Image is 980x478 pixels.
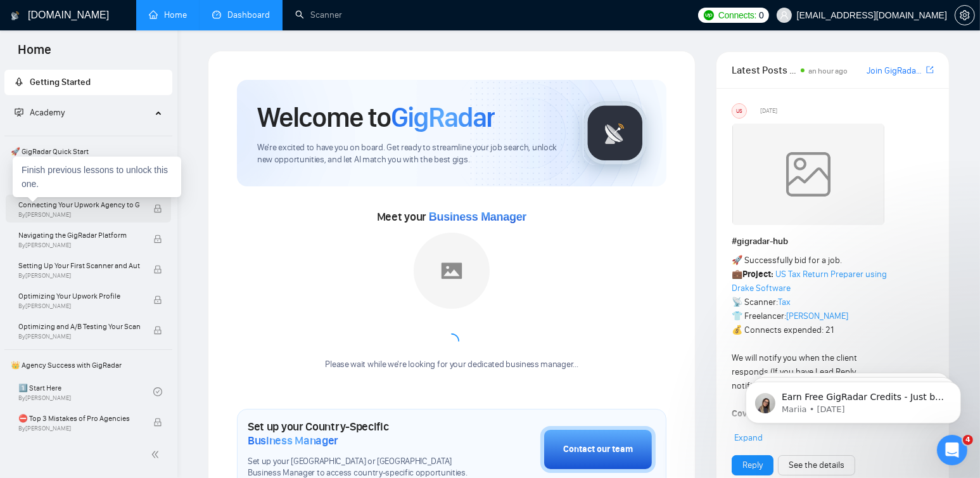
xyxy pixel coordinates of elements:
span: export [926,65,934,75]
a: setting [955,10,975,20]
h1: Welcome to [257,100,495,134]
span: 🚀 GigRadar Quick Start [6,139,171,164]
span: Meet your [377,210,526,224]
div: Contact our team [563,442,633,456]
a: Join GigRadar Slack Community [867,64,924,78]
a: export [926,64,934,76]
li: Getting Started [4,70,172,95]
img: weqQh+iSagEgQAAAABJRU5ErkJggg== [732,124,884,225]
span: Business Manager [248,434,338,448]
span: [DATE] [761,105,778,117]
a: searchScanner [295,10,342,20]
span: setting [955,10,974,20]
span: Academy [30,107,65,118]
a: homeHome [149,10,187,20]
span: Optimizing and A/B Testing Your Scanner for Better Results [18,320,140,333]
h1: # gigradar-hub [732,235,934,249]
span: lock [153,235,162,243]
span: By [PERSON_NAME] [18,333,140,340]
a: Reply [742,458,763,472]
strong: Project: [742,269,773,280]
iframe: Intercom notifications message [727,355,980,444]
span: We're excited to have you on board. Get ready to streamline your job search, unlock new opportuni... [257,142,563,166]
span: lock [153,265,162,274]
span: rocket [15,77,23,86]
span: double-left [151,448,163,461]
img: gigradar-logo.png [583,101,647,165]
span: Optimizing Your Upwork Profile [18,290,140,302]
img: placeholder.png [414,233,490,309]
a: See the details [789,458,844,472]
img: logo [11,6,20,26]
span: By [PERSON_NAME] [18,242,140,249]
span: loading [442,331,462,352]
span: fund-projection-screen [15,108,23,117]
span: By [PERSON_NAME] [18,272,140,280]
span: Navigating the GigRadar Platform [18,229,140,242]
span: GigRadar [391,100,495,134]
a: 1️⃣ Start HereBy[PERSON_NAME] [18,378,153,406]
span: lock [153,295,162,304]
span: lock [153,204,162,213]
a: Tax [778,297,791,307]
span: By [PERSON_NAME] [18,302,140,310]
button: Reply [732,455,773,475]
span: ⛔ Top 3 Mistakes of Pro Agencies [18,412,140,425]
a: [PERSON_NAME] [786,311,848,321]
span: lock [153,418,162,427]
div: Finish previous lessons to unlock this one. [13,157,181,197]
span: By [PERSON_NAME] [18,425,140,432]
button: See the details [778,455,855,475]
span: check-circle [153,387,162,396]
span: 4 [963,435,973,445]
span: Academy [15,107,65,118]
div: US [732,104,746,118]
a: US Tax Return Preparer using Drake Software [732,269,887,294]
span: 0 [759,8,764,22]
span: Latest Posts from the GigRadar Community [732,62,797,78]
span: Home [8,41,61,67]
span: Setting Up Your First Scanner and Auto-Bidder [18,259,140,272]
span: Connects: [718,8,756,22]
iframe: Intercom live chat [937,435,967,465]
span: Connecting Your Upwork Agency to GigRadar [18,198,140,211]
span: Getting Started [30,77,91,87]
button: Contact our team [540,426,656,473]
h1: Set up your Country-Specific [248,420,477,448]
span: By [PERSON_NAME] [18,211,140,219]
span: 👑 Agency Success with GigRadar [6,352,171,378]
button: setting [955,5,975,25]
span: Business Manager [429,210,526,223]
span: user [780,11,789,20]
span: an hour ago [808,67,848,75]
span: lock [153,326,162,335]
div: Please wait while we're looking for your dedicated business manager... [317,359,585,371]
img: upwork-logo.png [704,10,714,20]
a: dashboardDashboard [212,10,270,20]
